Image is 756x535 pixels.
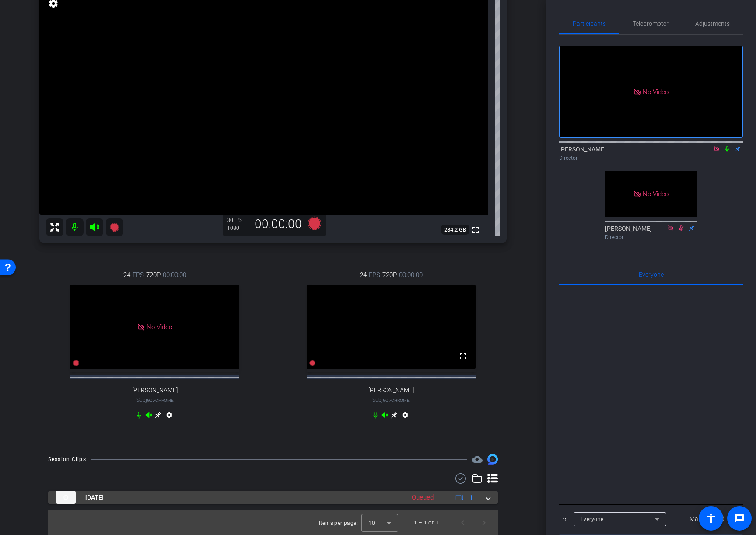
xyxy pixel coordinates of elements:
[372,396,409,404] span: Subject
[458,351,468,362] mat-icon: fullscreen
[360,270,367,280] span: 24
[672,511,743,527] button: Mark all read
[136,396,174,404] span: Subject
[581,516,604,522] span: Everyone
[85,493,104,502] span: [DATE]
[123,270,130,280] span: 24
[633,21,668,27] span: Teleprompter
[573,21,606,27] span: Participants
[369,270,380,280] span: FPS
[473,512,494,533] button: Next page
[147,323,172,331] span: No Video
[441,225,469,235] span: 284.2 GB
[132,387,178,394] span: [PERSON_NAME]
[48,491,498,504] mat-expansion-panel-header: thumb-nail[DATE]Queued1
[605,233,697,241] div: Director
[164,412,175,422] mat-icon: settings
[689,514,724,524] span: Mark all read
[639,271,664,278] span: Everyone
[469,493,473,502] span: 1
[56,491,76,504] img: thumb-nail
[643,190,668,198] span: No Video
[249,217,308,232] div: 00:00:00
[227,217,249,224] div: 30
[734,513,745,524] mat-icon: message
[470,225,481,235] mat-icon: fullscreen
[133,270,144,280] span: FPS
[605,224,697,241] div: [PERSON_NAME]
[368,387,414,394] span: [PERSON_NAME]
[154,397,155,403] span: -
[706,513,716,524] mat-icon: accessibility
[391,398,409,403] span: Chrome
[559,145,743,162] div: [PERSON_NAME]
[452,512,473,533] button: Previous page
[400,412,410,422] mat-icon: settings
[382,270,397,280] span: 720P
[399,270,423,280] span: 00:00:00
[407,493,438,503] div: Queued
[414,518,438,527] div: 1 – 1 of 1
[487,454,498,465] img: Session clips
[233,217,242,223] span: FPS
[155,398,174,403] span: Chrome
[163,270,186,280] span: 00:00:00
[559,514,567,524] div: To:
[48,455,86,464] div: Session Clips
[472,454,483,465] span: Destinations for your clips
[559,154,743,162] div: Director
[390,397,391,403] span: -
[319,519,358,528] div: Items per page:
[146,270,161,280] span: 720P
[472,454,483,465] mat-icon: cloud_upload
[643,88,668,95] span: No Video
[695,21,730,27] span: Adjustments
[227,225,249,232] div: 1080P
